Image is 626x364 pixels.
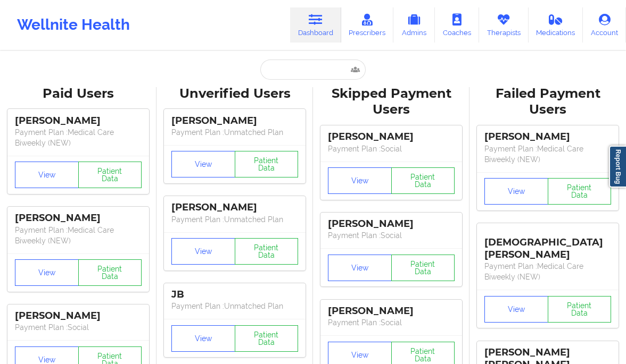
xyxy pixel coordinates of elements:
[15,259,79,286] button: View
[484,131,611,143] div: [PERSON_NAME]
[328,143,455,154] p: Payment Plan : Social
[484,261,611,282] p: Payment Plan : Medical Care Biweekly (NEW)
[78,162,142,188] button: Patient Data
[583,7,626,43] a: Account
[341,7,394,43] a: Prescribers
[328,167,392,194] button: View
[235,325,299,352] button: Patient Data
[171,325,235,352] button: View
[171,301,298,311] p: Payment Plan : Unmatched Plan
[328,305,455,317] div: [PERSON_NAME]
[171,127,298,138] p: Payment Plan : Unmatched Plan
[171,201,298,214] div: [PERSON_NAME]
[484,178,548,205] button: View
[529,7,583,43] a: Medications
[15,212,142,224] div: [PERSON_NAME]
[164,86,306,102] div: Unverified Users
[171,115,298,127] div: [PERSON_NAME]
[477,86,619,118] div: Failed Payment Users
[171,238,235,265] button: View
[484,143,611,165] p: Payment Plan : Medical Care Biweekly (NEW)
[15,225,142,246] p: Payment Plan : Medical Care Biweekly (NEW)
[328,255,392,281] button: View
[15,115,142,127] div: [PERSON_NAME]
[484,296,548,323] button: View
[393,7,435,43] a: Admins
[328,230,455,241] p: Payment Plan : Social
[328,317,455,328] p: Payment Plan : Social
[171,214,298,225] p: Payment Plan : Unmatched Plan
[290,7,341,43] a: Dashboard
[15,322,142,333] p: Payment Plan : Social
[548,178,612,205] button: Patient Data
[15,127,142,148] p: Payment Plan : Medical Care Biweekly (NEW)
[435,7,479,43] a: Coaches
[328,218,455,230] div: [PERSON_NAME]
[171,151,235,177] button: View
[15,162,79,188] button: View
[78,259,142,286] button: Patient Data
[7,86,149,102] div: Paid Users
[235,238,299,265] button: Patient Data
[15,310,142,322] div: [PERSON_NAME]
[548,296,612,323] button: Patient Data
[479,7,529,43] a: Therapists
[171,289,298,301] div: JB
[391,255,455,281] button: Patient Data
[328,131,455,143] div: [PERSON_NAME]
[484,228,611,261] div: [DEMOGRAPHIC_DATA][PERSON_NAME]
[609,146,626,188] a: Report Bug
[235,151,299,177] button: Patient Data
[320,86,462,118] div: Skipped Payment Users
[391,167,455,194] button: Patient Data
